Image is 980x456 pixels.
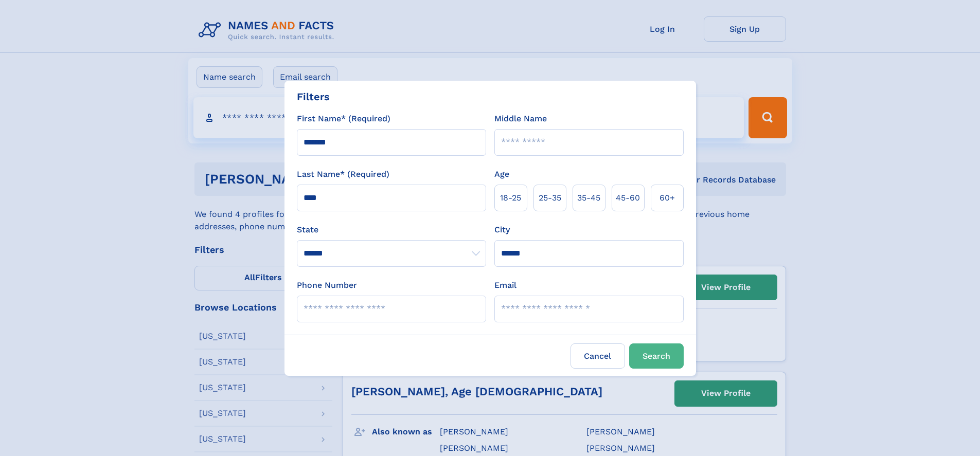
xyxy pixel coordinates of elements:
span: 18‑25 [500,192,521,204]
label: Email [494,279,516,291]
label: Age [494,168,509,180]
span: 35‑45 [577,192,600,204]
button: Search [629,343,684,369]
label: Middle Name [494,113,547,125]
label: Cancel [571,343,625,369]
div: Filters [297,89,330,104]
label: Last Name* (Required) [297,168,389,180]
label: State [297,224,486,236]
label: First Name* (Required) [297,113,390,125]
label: City [494,224,510,236]
span: 45‑60 [616,192,640,204]
label: Phone Number [297,279,357,291]
span: 25‑35 [539,192,561,204]
span: 60+ [660,192,675,204]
